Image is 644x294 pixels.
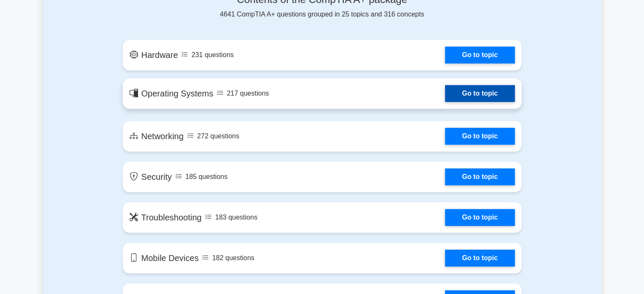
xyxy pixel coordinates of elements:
[445,128,514,145] a: Go to topic
[445,85,514,102] a: Go to topic
[445,209,514,226] a: Go to topic
[445,168,514,185] a: Go to topic
[445,250,514,267] a: Go to topic
[445,47,514,63] a: Go to topic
